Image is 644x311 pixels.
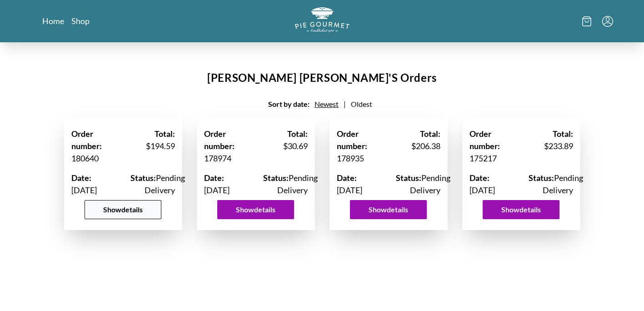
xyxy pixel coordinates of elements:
span: Status: [263,173,289,183]
span: Date: [469,173,489,183]
h1: [DATE] [204,172,249,196]
h1: [DATE] [469,172,514,196]
span: Order number: [469,129,500,151]
h2: 178974 [204,128,249,165]
h1: Pending Delivery [529,172,573,196]
h2: 180640 [71,128,116,165]
button: More Details [483,200,559,219]
div: | [268,99,376,110]
span: Date: [71,173,91,183]
a: Shop [71,15,90,26]
img: logo [295,7,349,32]
h1: Pending Delivery [130,172,175,196]
button: More Details [217,200,294,219]
span: Oldest [351,100,372,108]
span: Date: [204,173,224,183]
span: Total: [155,129,175,139]
h1: [DATE] [71,172,116,196]
h1: $ 233.89 [529,128,573,165]
span: Total: [420,129,440,139]
h2: 178935 [337,128,381,165]
h1: $ 206.38 [396,128,440,165]
span: Order number: [204,129,235,151]
span: Status: [396,173,421,183]
button: More Details [350,200,427,219]
h1: [DATE] [337,172,381,196]
button: More Details [85,200,161,219]
h1: Pending Delivery [396,172,440,196]
span: Order number: [337,129,367,151]
span: Date: [337,173,357,183]
h1: $ 30.69 [263,128,308,165]
span: Total: [553,129,573,139]
span: Order number: [71,129,102,151]
span: Sort by date: [268,100,310,108]
h1: Pending Delivery [263,172,308,196]
h1: $ 194.59 [130,128,175,165]
h1: [PERSON_NAME] [PERSON_NAME] 's Orders [31,70,613,91]
span: Status: [529,173,554,183]
a: Home [42,15,64,26]
button: Menu [602,16,613,27]
span: Newest [315,100,339,108]
span: Total: [287,129,308,139]
a: Logo [295,7,349,35]
span: Status: [130,173,156,183]
h2: 175217 [469,128,514,165]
